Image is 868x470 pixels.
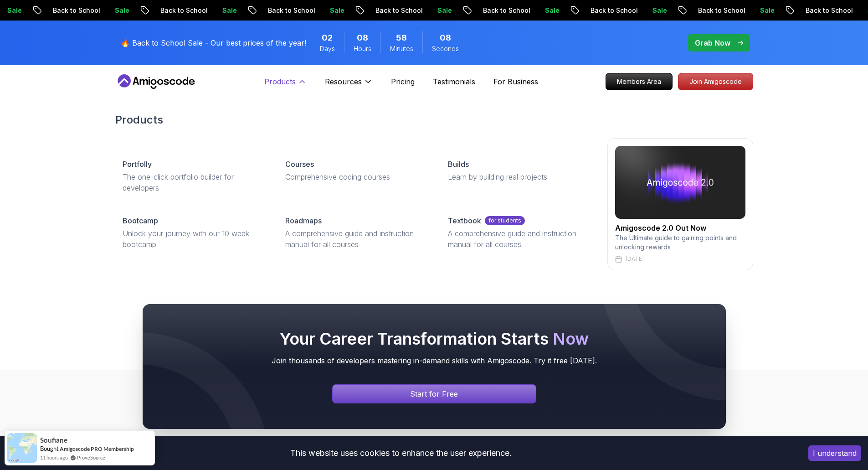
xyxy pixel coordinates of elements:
p: Join thousands of developers mastering in-demand skills with Amigoscode. Try it free [DATE]. [161,355,708,366]
h2: Your Career Transformation Starts [161,330,708,348]
p: Comprehensive coding courses [285,171,426,182]
p: A comprehensive guide and instruction manual for all courses [285,228,426,250]
p: Sale [644,6,673,15]
a: Testimonials [433,76,475,87]
a: Members Area [606,73,673,90]
a: ProveSource [77,454,105,461]
span: 8 Hours [357,31,368,44]
p: Textbook [448,215,481,226]
a: Textbookfor studentsA comprehensive guide and instruction manual for all courses [441,208,596,257]
span: 58 Minutes [396,31,407,44]
span: soufiane [40,436,67,444]
p: 🔥 Back to School Sale - Our best prices of the year! [121,37,306,48]
a: Amigoscode PRO Membership [60,445,134,452]
a: CoursesComprehensive coding courses [278,151,433,190]
p: Resources [325,76,362,87]
p: Sale [106,6,135,15]
p: Sale [536,6,565,15]
span: 8 Seconds [440,31,451,44]
button: Products [264,76,307,94]
p: for students [485,216,525,225]
h2: Products [115,113,753,127]
p: Sale [751,6,781,15]
button: Resources [325,76,373,94]
a: Join Amigoscode [678,73,753,90]
h2: Amigoscode 2.0 Out Now [615,222,745,233]
p: A comprehensive guide and instruction manual for all courses [448,228,589,250]
a: Pricing [391,76,415,87]
p: The one-click portfolio builder for developers [123,171,263,193]
p: Back to School [474,6,536,15]
p: Back to School [797,6,859,15]
span: Seconds [432,44,459,53]
p: Unlock your journey with our 10 week bootcamp [123,228,263,250]
a: For Business [493,76,538,87]
span: Days [320,44,335,53]
p: Grab Now [695,37,730,48]
p: Back to School [689,6,751,15]
p: [DATE] [626,255,644,263]
p: Learn by building real projects [448,171,589,182]
p: Roadmaps [285,215,322,226]
p: The Ultimate guide to gaining points and unlocking rewards [615,233,745,252]
a: amigoscode 2.0Amigoscode 2.0 Out NowThe Ultimate guide to gaining points and unlocking rewards[DATE] [607,138,753,270]
p: Products [264,76,296,87]
p: Builds [448,159,469,170]
a: BuildsLearn by building real projects [441,151,596,190]
p: Back to School [152,6,214,15]
p: Sale [321,6,350,15]
span: 2 Days [322,31,333,44]
span: Hours [354,44,371,53]
p: Sale [214,6,243,15]
span: Minutes [390,44,413,53]
p: Portfolly [123,159,152,170]
img: provesource social proof notification image [7,433,37,463]
span: Bought [40,445,59,452]
p: Back to School [367,6,429,15]
p: Back to School [44,6,106,15]
p: Back to School [259,6,321,15]
img: amigoscode 2.0 [615,146,745,219]
span: Now [553,329,589,349]
p: Sale [429,6,458,15]
p: Start for Free [410,388,458,399]
a: BootcampUnlock your journey with our 10 week bootcamp [115,208,271,257]
p: Courses [285,159,314,170]
a: PortfollyThe one-click portfolio builder for developers [115,151,271,201]
p: Back to School [582,6,644,15]
p: Join Amigoscode [678,73,753,90]
span: 11 hours ago [40,454,68,461]
a: RoadmapsA comprehensive guide and instruction manual for all courses [278,208,433,257]
a: Signin page [332,384,536,403]
p: Members Area [606,73,672,90]
button: Accept cookies [808,445,861,461]
div: This website uses cookies to enhance the user experience. [7,443,795,463]
p: Bootcamp [123,215,158,226]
